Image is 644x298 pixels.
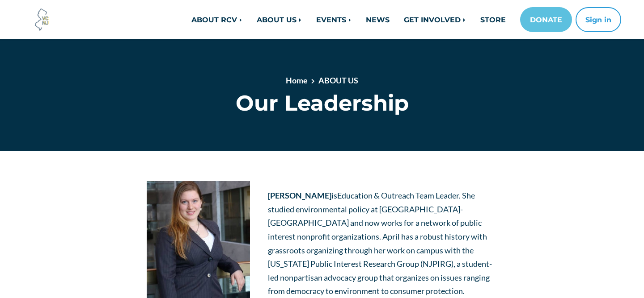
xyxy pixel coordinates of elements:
[250,11,309,29] a: ABOUT US
[286,75,308,85] a: Home
[576,7,621,32] button: Sign in or sign up
[169,74,475,90] nav: breadcrumb
[184,11,250,29] a: ABOUT RCV
[473,11,513,29] a: STORE
[318,75,358,85] a: ABOUT US
[520,7,572,32] a: DONATE
[268,190,492,296] span: is . She studied environmental policy at [GEOGRAPHIC_DATA]-[GEOGRAPHIC_DATA] and now works for a ...
[30,8,54,32] img: Voter Choice NJ
[131,7,621,32] nav: Main navigation
[309,11,359,29] a: EVENTS
[397,11,473,29] a: GET INVOLVED
[337,190,459,200] span: Education & Outreach Team Leader
[138,90,507,116] h1: Our Leadership
[359,11,397,29] a: NEWS
[268,190,331,200] strong: [PERSON_NAME]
